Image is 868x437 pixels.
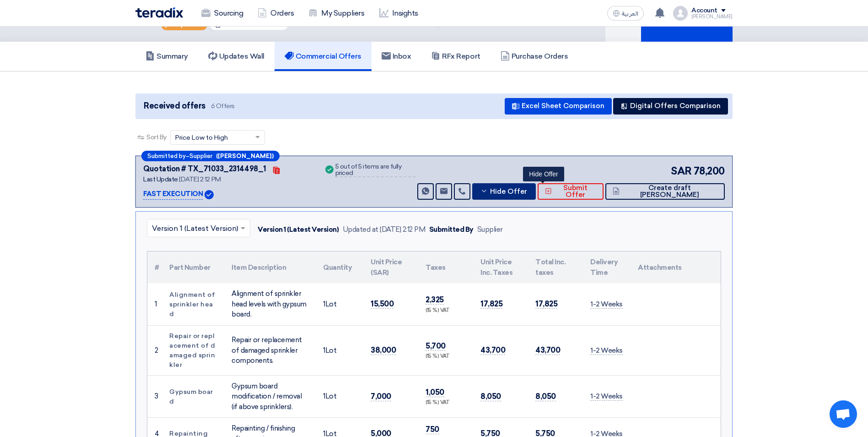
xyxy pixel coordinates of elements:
td: 2 [147,325,162,375]
div: – [141,151,280,161]
span: Received offers [144,100,205,112]
a: Insights [372,3,426,23]
div: Version 1 (Latest Version) [258,224,339,235]
th: Quantity [316,251,363,283]
th: Taxes [418,251,473,283]
span: #ACC-00020854 [234,21,284,28]
span: Hide Offer [490,188,527,195]
span: 750 [426,425,439,434]
span: 8,050 [535,392,556,401]
td: Lot [316,283,363,325]
a: Inbox [372,42,421,71]
h5: Commercial Offers [285,52,361,61]
a: Orders [250,3,301,23]
span: Price Low to High [175,133,228,142]
span: 17,825 [480,299,502,309]
span: 2,325 [426,295,444,305]
div: [PERSON_NAME] [691,14,733,19]
th: Part Number [162,251,224,283]
span: 1 [323,392,325,400]
span: 43,700 [480,345,505,355]
span: Sort By [146,132,167,142]
a: Commercial Offers [275,42,372,71]
span: Submitted by [147,153,186,159]
span: 7,000 [371,392,391,401]
a: Purchase Orders [491,42,578,71]
div: Gypsum board modification / removal (if above sprinklers). [232,381,308,412]
p: FAST EXECUTION [143,189,203,200]
span: RFx [222,21,232,28]
img: Teradix logo [135,7,183,18]
div: Repair or replacement of damaged sprinkler components. [232,335,308,366]
th: # [147,251,162,283]
button: Excel Sheet Comparison [505,98,612,115]
th: Unit Price (SAR) [363,251,418,283]
td: Repair or replacement of damaged sprinkler [162,325,224,375]
button: العربية [607,6,644,21]
span: [DATE] 2:12 PM [179,175,221,183]
th: Item Description [224,251,316,283]
span: 1,050 [426,388,444,397]
button: Hide Offer [472,183,536,200]
div: Quotation # TX_71033_2314498_1 [143,164,266,175]
span: Last Update [143,175,178,183]
b: ([PERSON_NAME]) [216,153,274,159]
td: Lot [316,375,363,418]
div: (15 %) VAT [426,399,466,407]
th: Total Inc. taxes [528,251,583,283]
a: Sourcing [194,3,250,23]
div: 5 out of 5 items are fully priced [335,164,415,177]
h5: Updates Wall [208,52,264,61]
span: Supplier [189,153,212,159]
span: 5,700 [426,341,446,351]
div: Account [691,7,717,15]
a: My Suppliers [301,3,372,23]
span: Create draft [PERSON_NAME] [622,185,717,198]
span: SAR [671,164,692,179]
button: Digital Offers Comparison [613,98,728,115]
td: 3 [147,375,162,418]
td: 1 [147,283,162,325]
button: Create draft [PERSON_NAME] [605,183,725,200]
div: Hide Offer [523,167,564,181]
span: 15,500 [371,299,394,309]
a: Summary [135,42,198,71]
a: RFx Report [421,42,490,71]
div: Alignment of sprinkler head levels with gypsum board. [232,289,308,320]
span: 8,050 [480,392,501,401]
span: 1-2 Weeks [590,346,623,355]
div: Submitted By [429,224,474,235]
td: Lot [316,325,363,375]
span: Important [173,22,203,28]
td: Alignment of sprinkler head [162,283,224,325]
h5: Summary [146,52,188,61]
button: Submit Offer [538,183,604,200]
h5: Purchase Orders [501,52,568,61]
th: Attachments [631,251,721,283]
h5: RFx Report [431,52,480,61]
span: 17,825 [535,299,557,309]
span: 43,700 [535,345,560,355]
div: (15 %) VAT [426,307,466,315]
span: 1 [323,300,325,308]
span: العربية [622,11,638,17]
span: 78,200 [694,164,725,179]
span: 1-2 Weeks [590,392,623,401]
img: profile_test.png [673,6,688,21]
img: Verified Account [205,190,214,199]
span: 6 Offers [211,102,235,110]
h5: Inbox [382,52,411,61]
span: 1 [323,346,325,355]
th: Unit Price Inc. Taxes [473,251,528,283]
span: Submit Offer [554,185,596,198]
th: Delivery Time [583,251,631,283]
div: Updated at [DATE] 2:12 PM [343,224,426,235]
div: (15 %) VAT [426,353,466,361]
div: Supplier [477,224,503,235]
td: Gypsum board [162,375,224,418]
span: 38,000 [371,345,396,355]
a: Open chat [830,400,857,428]
span: 1-2 Weeks [590,300,623,309]
a: Updates Wall [198,42,275,71]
